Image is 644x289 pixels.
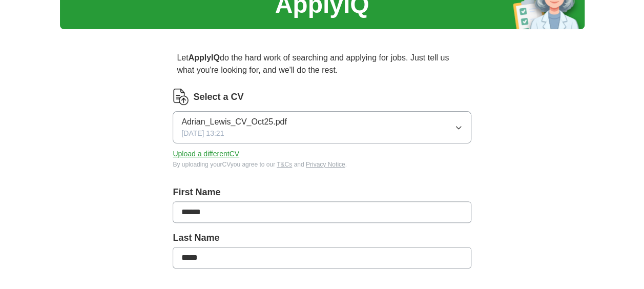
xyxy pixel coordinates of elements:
[189,53,220,62] strong: ApplyIQ
[173,48,471,80] p: Let do the hard work of searching and applying for jobs. Just tell us what you're looking for, an...
[173,231,471,245] label: Last Name
[181,128,224,139] span: [DATE] 13:21
[173,89,189,105] img: CV Icon
[306,161,345,168] a: Privacy Notice
[277,161,292,168] a: T&Cs
[173,185,471,199] label: First Name
[173,160,471,169] div: By uploading your CV you agree to our and .
[173,111,471,143] button: Adrian_Lewis_CV_Oct25.pdf[DATE] 13:21
[193,90,243,104] label: Select a CV
[181,116,286,128] span: Adrian_Lewis_CV_Oct25.pdf
[173,149,239,159] button: Upload a differentCV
